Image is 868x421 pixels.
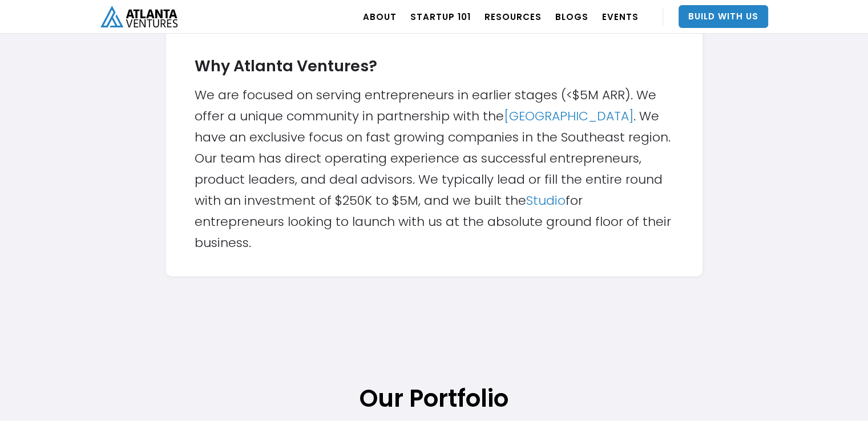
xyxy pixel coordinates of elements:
[485,1,542,33] a: RESOURCES
[679,5,768,28] a: Build With Us
[410,1,471,33] a: Startup 101
[602,1,639,33] a: EVENTS
[195,48,674,253] div: We are focused on serving entrepreneurs in earlier stages (<$5M ARR). We offer a unique community...
[363,1,397,33] a: ABOUT
[504,107,633,125] a: [GEOGRAPHIC_DATA]
[195,55,377,76] strong: Why Atlanta Ventures?
[526,192,566,209] a: Studio
[555,1,588,33] a: BLOGS
[112,291,757,415] h1: Our Portfolio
